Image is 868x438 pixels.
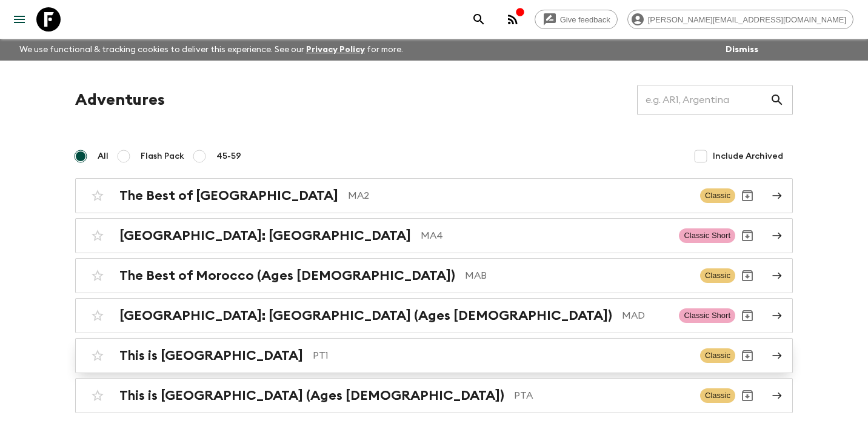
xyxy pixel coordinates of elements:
h2: This is [GEOGRAPHIC_DATA] [119,348,303,363]
h2: The Best of [GEOGRAPHIC_DATA] [119,188,338,204]
span: Classic Short [679,308,735,323]
a: Give feedback [535,10,618,29]
button: Archive [735,343,760,368]
h2: [GEOGRAPHIC_DATA]: [GEOGRAPHIC_DATA] [119,228,411,244]
a: The Best of [GEOGRAPHIC_DATA]MA2ClassicArchive [75,178,793,213]
a: [GEOGRAPHIC_DATA]: [GEOGRAPHIC_DATA]MA4Classic ShortArchive [75,218,793,253]
span: Include Archived [713,150,783,162]
button: Archive [735,383,760,408]
button: Archive [735,184,760,208]
h2: [GEOGRAPHIC_DATA]: [GEOGRAPHIC_DATA] (Ages [DEMOGRAPHIC_DATA]) [119,308,612,324]
a: [GEOGRAPHIC_DATA]: [GEOGRAPHIC_DATA] (Ages [DEMOGRAPHIC_DATA])MADClassic ShortArchive [75,298,793,333]
a: Privacy Policy [306,45,365,54]
button: Archive [735,264,760,288]
p: We use functional & tracking cookies to deliver this experience. See our for more. [15,39,408,61]
p: MAD [622,308,669,323]
button: Dismiss [723,41,761,58]
span: Classic [700,388,735,403]
p: PTA [514,388,690,403]
button: search adventures [467,7,491,32]
button: Archive [735,304,760,328]
span: Classic [700,188,735,203]
span: All [98,150,109,162]
div: [PERSON_NAME][EMAIL_ADDRESS][DOMAIN_NAME] [627,10,853,29]
span: [PERSON_NAME][EMAIL_ADDRESS][DOMAIN_NAME] [641,15,853,24]
p: MA2 [348,188,690,203]
h2: The Best of Morocco (Ages [DEMOGRAPHIC_DATA]) [119,268,455,284]
button: Archive [735,224,760,248]
a: The Best of Morocco (Ages [DEMOGRAPHIC_DATA])MABClassicArchive [75,258,793,293]
h2: This is [GEOGRAPHIC_DATA] (Ages [DEMOGRAPHIC_DATA]) [119,388,504,403]
button: menu [7,7,32,32]
span: Classic Short [679,228,735,243]
a: This is [GEOGRAPHIC_DATA]PT1ClassicArchive [75,338,793,373]
span: 45-59 [216,150,241,162]
p: PT1 [313,348,690,363]
p: MAB [465,268,690,283]
input: e.g. AR1, Argentina [637,83,770,117]
span: Flash Pack [141,150,184,162]
span: Classic [700,348,735,363]
h1: Adventures [75,88,165,112]
span: Give feedback [553,15,617,24]
a: This is [GEOGRAPHIC_DATA] (Ages [DEMOGRAPHIC_DATA])PTAClassicArchive [75,378,793,413]
p: MA4 [421,228,669,243]
span: Classic [700,268,735,283]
